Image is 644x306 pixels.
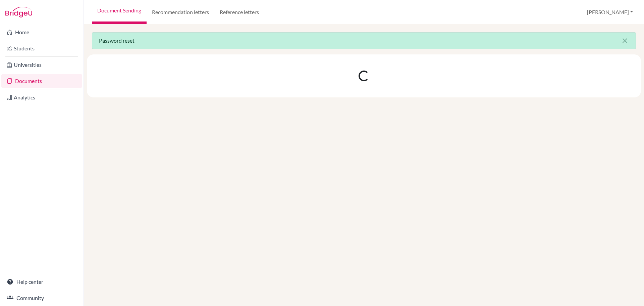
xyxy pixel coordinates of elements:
a: Documents [1,74,82,88]
a: Analytics [1,91,82,104]
a: Community [1,291,82,305]
img: Bridge-U [5,7,32,17]
i: close [621,37,629,45]
a: Universities [1,58,82,72]
a: Help center [1,275,82,289]
a: Home [1,26,82,39]
button: [PERSON_NAME] [584,6,636,18]
div: Password reset [92,32,636,49]
button: Close [614,33,636,49]
a: Students [1,42,82,55]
